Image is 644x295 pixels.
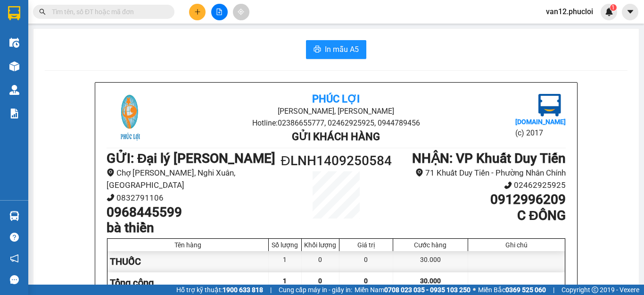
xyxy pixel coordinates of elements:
[9,109,19,118] img: solution-icon
[216,8,223,15] span: file-add
[194,8,201,15] span: plus
[9,85,19,95] img: warehouse-icon
[325,43,359,55] span: In mẫu A5
[364,277,368,285] span: 0
[478,285,546,295] span: Miền Bắc
[306,40,366,59] button: printerIn mẫu A5
[415,169,423,177] span: environment
[39,8,46,15] span: search
[611,4,615,11] span: 1
[107,220,279,236] h1: bà thiền
[9,211,19,221] img: warehouse-icon
[394,167,566,179] li: 71 Khuất Duy Tiến - Phường Nhân Chính
[107,167,279,192] li: Chợ [PERSON_NAME], Nghi Xuân, [GEOGRAPHIC_DATA]
[271,241,299,249] div: Số lượng
[553,285,554,295] span: |
[342,241,390,249] div: Giá trị
[52,7,163,17] input: Tìm tên, số ĐT hoặc mã đơn
[223,286,263,294] strong: 1900 633 818
[110,277,154,288] span: Tổng cộng
[292,131,380,143] b: Gửi khách hàng
[107,204,279,220] h1: 0968445599
[538,6,601,17] span: van12.phucloi
[107,151,275,166] b: GỬI : Đại lý [PERSON_NAME]
[420,277,441,285] span: 30.000
[314,45,321,54] span: printer
[9,38,19,48] img: warehouse-icon
[211,4,228,20] button: file-add
[107,251,269,272] div: THUỐC
[592,287,598,293] span: copyright
[610,4,617,11] sup: 1
[504,181,512,189] span: phone
[279,151,394,171] h1: ĐLNH1409250584
[183,117,489,129] li: Hotline: 02386655777, 02462925925, 0944789456
[10,254,19,263] span: notification
[279,285,352,295] span: Cung cấp máy in - giấy in:
[8,6,20,20] img: logo-vxr
[394,179,566,192] li: 02462925925
[515,127,566,139] li: (c) 2017
[10,275,19,284] span: message
[318,277,322,285] span: 0
[538,94,561,117] img: logo.jpg
[394,208,566,224] h1: C ĐÔNG
[515,118,566,126] b: [DOMAIN_NAME]
[396,241,465,249] div: Cước hàng
[189,4,206,20] button: plus
[339,251,393,272] div: 0
[176,285,263,295] span: Hỗ trợ kỹ thuật:
[471,241,562,249] div: Ghi chú
[269,251,302,272] div: 1
[270,285,272,295] span: |
[312,93,360,105] b: Phúc Lợi
[10,233,19,242] span: question-circle
[622,4,638,20] button: caret-down
[412,151,566,166] b: NHẬN : VP Khuất Duy Tiến
[394,192,566,208] h1: 0912996209
[110,241,266,249] div: Tên hàng
[473,288,476,292] span: ⚪️
[505,286,546,294] strong: 0369 525 060
[355,285,471,295] span: Miền Nam
[302,251,339,272] div: 0
[183,105,489,117] li: [PERSON_NAME], [PERSON_NAME]
[107,192,279,204] li: 0832791106
[9,61,19,71] img: warehouse-icon
[283,277,287,285] span: 1
[393,251,468,272] div: 30.000
[107,169,115,177] span: environment
[238,8,244,15] span: aim
[626,8,635,16] span: caret-down
[107,194,115,202] span: phone
[107,94,154,141] img: logo.jpg
[605,8,613,16] img: icon-new-feature
[304,241,337,249] div: Khối lượng
[233,4,249,20] button: aim
[384,286,471,294] strong: 0708 023 035 - 0935 103 250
